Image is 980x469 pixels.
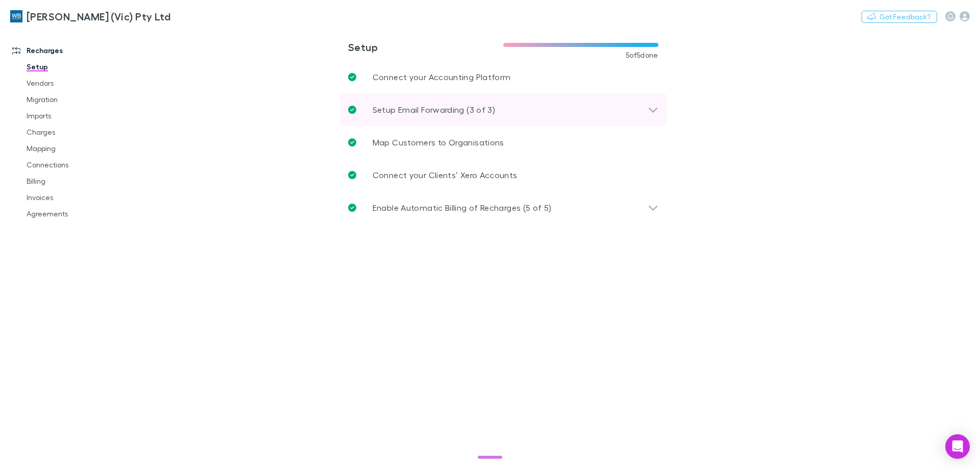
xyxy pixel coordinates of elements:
p: Connect your Accounting Platform [373,71,511,83]
a: Invoices [16,189,138,206]
p: Enable Automatic Billing of Recharges (5 of 5) [373,202,552,214]
a: Billing [16,173,138,189]
p: Setup Email Forwarding (3 of 3) [373,104,495,116]
div: Setup Email Forwarding (3 of 3) [340,93,667,126]
a: Charges [16,124,138,140]
a: Setup [16,59,138,75]
p: Connect your Clients’ Xero Accounts [373,169,518,181]
span: 5 of 5 done [626,51,658,59]
a: Recharges [2,42,138,59]
a: Connect your Accounting Platform [340,61,667,93]
button: Got Feedback? [862,11,937,23]
a: Map Customers to Organisations [340,126,667,159]
a: Mapping [16,140,138,157]
h3: [PERSON_NAME] (Vic) Pty Ltd [27,10,170,22]
a: Agreements [16,206,138,222]
a: Imports [16,108,138,124]
a: Vendors [16,75,138,91]
p: Map Customers to Organisations [373,136,504,149]
h3: Setup [348,41,503,53]
div: Open Intercom Messenger [945,434,970,459]
img: William Buck (Vic) Pty Ltd's Logo [10,10,22,22]
a: Connect your Clients’ Xero Accounts [340,159,667,191]
a: Migration [16,91,138,108]
a: [PERSON_NAME] (Vic) Pty Ltd [4,4,177,29]
a: Connections [16,157,138,173]
div: Enable Automatic Billing of Recharges (5 of 5) [340,191,667,224]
